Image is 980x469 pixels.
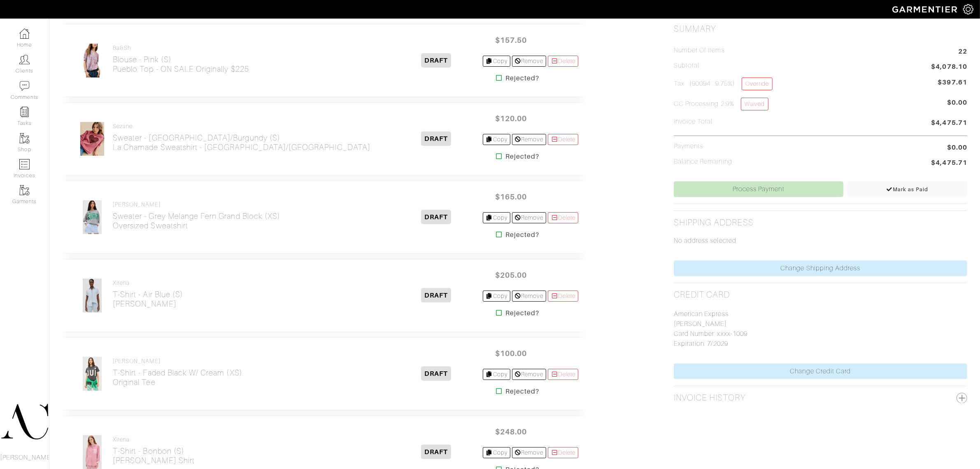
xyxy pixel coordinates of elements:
[486,110,535,127] span: $120.00
[421,288,451,303] span: DRAFT
[113,358,242,365] h4: [PERSON_NAME]
[80,122,105,156] img: dTVbyd16PNeiicBpF9pk2ic7
[113,279,183,309] a: Xirena T-Shirt - Air Blue (S)[PERSON_NAME]
[19,133,30,143] img: garments-icon-b7da505a4dc4fd61783c78ac3ca0ef83fa9d6f193b1c9dc38574b1d14d53ca28.png
[113,45,249,52] h4: ba&sh
[548,134,578,145] a: Delete
[674,47,725,54] h5: Number of Items
[113,211,280,230] h2: Sweater - Grey Melange Fern Grand Block (XS) Oversized Sweatshirt
[674,77,773,90] h5: Tax (90094 : 9.75%)
[674,309,967,349] p: American Express [PERSON_NAME] Card Number: xxxx-1009 Expiration: 7/2029
[505,308,539,318] strong: Rejected?
[486,188,535,206] span: $165.00
[674,393,745,403] h2: Invoice History
[113,290,183,309] h2: T-Shirt - Air Blue (S) [PERSON_NAME]
[486,345,535,362] span: $100.00
[674,363,967,379] a: Change Credit Card
[958,47,967,58] span: 22
[674,218,754,228] h2: Shipping Address
[113,368,242,387] h2: T-Shirt - Faded Black w/ Cream (XS) Original Tee
[113,279,183,286] h4: Xirena
[78,43,106,78] img: nwMZYxN68GE2NdGy3ebtS4QL
[505,73,539,83] strong: Rejected?
[82,200,102,234] img: iDoDcc8RZ9GhdFSHcXLHtdBC
[82,278,102,313] img: RGHXyHuyJCxJcxxQaPHWdZcL
[19,107,30,117] img: reminder-icon-8004d30b9f0a5d33ae49ab947aed9ed385cf756f9e5892f1edd6e32f2345188e.png
[19,81,30,91] img: comment-icon-a0a6a9ef722e966f86d9cbdc48e553b5cf19dbc54f86b18d962a5391bc8f6eb6.png
[741,98,768,110] a: Waived
[505,152,539,162] strong: Rejected?
[947,143,967,152] span: $0.00
[483,291,510,302] a: Copy
[674,143,703,150] h5: Payments
[548,447,578,458] a: Delete
[421,210,451,224] span: DRAFT
[82,356,102,391] img: 5W5nr61kQjqwrpkeiyY8ogzJ
[483,212,510,223] a: Copy
[113,123,370,152] a: Sezane Sweater - [GEOGRAPHIC_DATA]/Burgundy (S)La Chamade Sweatshirt - [GEOGRAPHIC_DATA]/[GEOGRAP...
[548,56,578,67] a: Delete
[674,98,768,110] h5: CC Processing 2.9%
[505,230,539,240] strong: Rejected?
[113,436,195,465] a: Xirena T-Shirt - Bonbon (S)[PERSON_NAME] Shirt
[483,134,510,145] a: Copy
[421,445,451,459] span: DRAFT
[512,291,546,302] a: Remove
[421,53,451,68] span: DRAFT
[486,423,535,441] span: $248.00
[512,56,546,67] a: Remove
[674,236,967,246] p: No address selected
[113,45,249,74] a: ba&sh Blouse - Pink (S)Pueblo Top - ON SALE Originally $225
[742,77,773,90] a: Override
[483,447,510,458] a: Copy
[674,290,730,300] h2: Credit Card
[674,181,843,197] a: Process Payment
[505,387,539,396] strong: Rejected?
[548,369,578,380] a: Delete
[113,201,280,208] h4: [PERSON_NAME]
[674,24,967,34] h2: Summary
[19,185,30,195] img: garments-icon-b7da505a4dc4fd61783c78ac3ca0ef83fa9d6f193b1c9dc38574b1d14d53ca28.png
[931,62,967,73] span: $4,078.10
[674,118,713,126] h5: Invoice Total
[512,134,546,145] a: Remove
[113,201,280,230] a: [PERSON_NAME] Sweater - Grey Melange Fern Grand Block (XS)Oversized Sweatshirt
[19,159,30,169] img: orders-icon-0abe47150d42831381b5fb84f609e132dff9fe21cb692f30cb5eec754e2cba89.png
[847,181,967,197] a: Mark as Paid
[483,369,510,380] a: Copy
[931,118,967,129] span: $4,475.71
[486,266,535,284] span: $205.00
[483,56,510,67] a: Copy
[548,212,578,223] a: Delete
[113,55,249,74] h2: Blouse - Pink (S) Pueblo Top - ON SALE Originally $225
[931,158,967,169] span: $4,475.71
[486,31,535,49] span: $157.50
[113,133,370,152] h2: Sweater - [GEOGRAPHIC_DATA]/Burgundy (S) La Chamade Sweatshirt - [GEOGRAPHIC_DATA]/[GEOGRAPHIC_DATA]
[113,446,195,465] h2: T-Shirt - Bonbon (S) [PERSON_NAME] Shirt
[512,369,546,380] a: Remove
[947,98,967,114] span: $0.00
[421,366,451,381] span: DRAFT
[421,131,451,146] span: DRAFT
[19,28,30,39] img: dashboard-icon-dbcd8f5a0b271acd01030246c82b418ddd0df26cd7fceb0bd07c9910d44c42f6.png
[113,358,242,387] a: [PERSON_NAME] T-Shirt - Faded Black w/ Cream (XS)Original Tee
[512,212,546,223] a: Remove
[19,54,30,65] img: clients-icon-6bae9207a08558b7cb47a8932f037763ab4055f8c8b6bfacd5dc20c3e0201464.png
[886,186,929,192] span: Mark as Paid
[113,123,370,130] h4: Sezane
[674,158,732,166] h5: Balance Remaining
[113,436,195,443] h4: Xirena
[674,62,699,70] h5: Subtotal
[548,291,578,302] a: Delete
[938,77,967,87] span: $397.61
[963,4,973,14] img: gear-icon-white-bd11855cb880d31180b6d7d6211b90ccbf57a29d726f0c71d8c61bd08dd39cc2.png
[888,2,963,16] img: garmentier-logo-header-white-b43fb05a5012e4ada735d5af1a66efaba907eab6374d6393d1fbf88cb4ef424d.png
[512,447,546,458] a: Remove
[674,260,967,276] a: Change Shipping Address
